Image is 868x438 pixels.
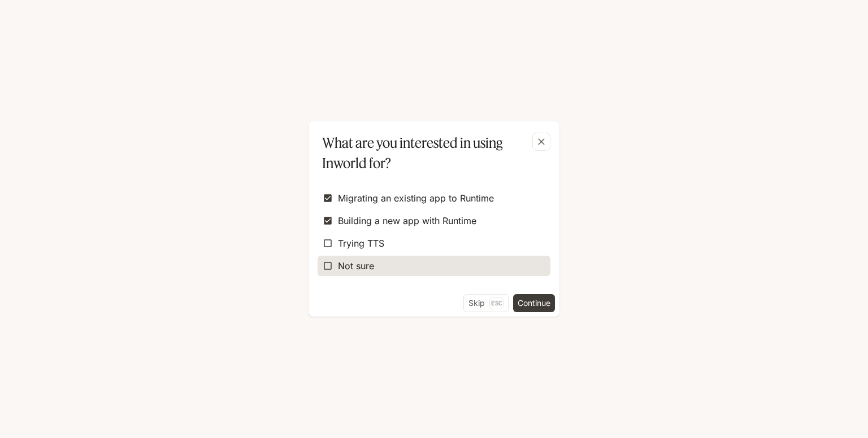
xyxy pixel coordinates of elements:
p: What are you interested in using Inworld for? [322,133,541,173]
p: Esc [489,297,504,309]
button: SkipEsc [463,294,509,312]
span: Trying TTS [338,236,384,250]
span: Not sure [338,259,374,273]
button: Continue [513,294,555,312]
span: Migrating an existing app to Runtime [338,191,494,205]
span: Building a new app with Runtime [338,214,476,227]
